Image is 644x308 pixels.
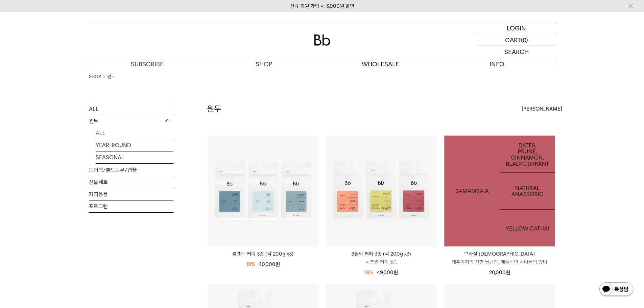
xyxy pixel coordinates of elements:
[290,3,354,9] a: 신규 회원 가입 시 3,000원 할인
[489,269,510,276] span: 20,000
[259,261,280,267] span: 40,000
[208,136,318,246] img: 블렌드 커피 3종 (각 200g x3)
[108,73,115,80] a: 원두
[439,58,555,70] p: INFO
[322,58,439,70] p: WHOLESALE
[206,58,322,70] a: SHOP
[444,258,555,266] p: 대추야자의 진한 달콤함, 매혹적인 시나몬의 향미
[89,188,173,200] a: 커피용품
[393,269,398,276] span: 원
[444,136,555,246] img: 1000000483_add2_035.jpg
[326,250,437,266] a: 8월의 커피 3종 (각 200g x3) 시즈널 커피 3종
[506,269,510,276] span: 원
[89,200,173,212] a: 프로그램
[326,250,437,258] p: 8월의 커피 3종 (각 200g x3)
[89,103,173,115] a: ALL
[521,34,528,46] p: (0)
[89,58,206,70] a: SUBSCRIBE
[276,261,280,267] span: 원
[478,22,555,34] a: LOGIN
[504,46,529,58] p: SEARCH
[444,250,555,266] a: 브라질 [DEMOGRAPHIC_DATA] 대추야자의 진한 달콤함, 매혹적인 시나몬의 향미
[507,22,526,34] p: LOGIN
[96,139,173,151] a: YEAR-ROUND
[89,176,173,188] a: 선물세트
[96,127,173,139] a: ALL
[377,269,398,276] span: 49,000
[599,282,634,298] img: 카카오톡 채널 1:1 채팅 버튼
[478,34,555,46] a: CART (0)
[364,268,374,277] div: 18%
[96,151,173,163] a: SEASONAL
[89,115,173,127] p: 원두
[326,136,437,246] img: 8월의 커피 3종 (각 200g x3)
[522,105,562,113] span: [PERSON_NAME]
[326,258,437,266] p: 시즈널 커피 3종
[89,73,101,80] a: SHOP
[444,250,555,258] p: 브라질 [DEMOGRAPHIC_DATA]
[208,250,318,258] a: 블렌드 커피 3종 (각 200g x3)
[444,136,555,246] a: 브라질 사맘바이아
[207,103,221,115] h2: 원두
[314,34,330,46] img: 로고
[246,260,255,268] div: 18%
[505,34,521,46] p: CART
[89,164,173,176] a: 드립백/콜드브루/캡슐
